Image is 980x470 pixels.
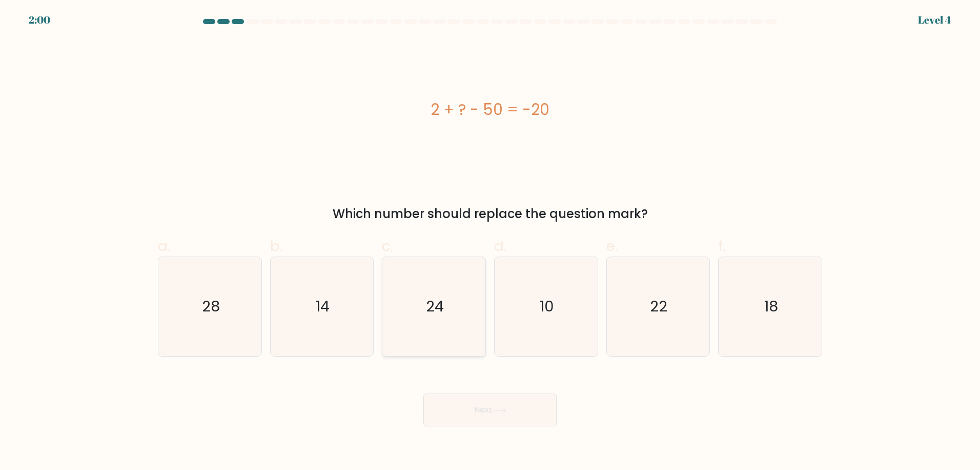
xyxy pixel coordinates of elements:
[540,296,554,317] text: 10
[494,236,506,256] span: d.
[382,236,393,256] span: c.
[158,236,170,256] span: a.
[202,296,220,317] text: 28
[764,296,778,317] text: 18
[29,12,50,28] div: 2:00
[918,12,951,28] div: Level 4
[158,98,822,121] div: 2 + ? - 50 = -20
[164,205,816,223] div: Which number should replace the question mark?
[606,236,618,256] span: e.
[270,236,282,256] span: b.
[423,394,557,426] button: Next
[426,296,444,317] text: 24
[718,236,725,256] span: f.
[650,296,668,317] text: 22
[316,296,330,317] text: 14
